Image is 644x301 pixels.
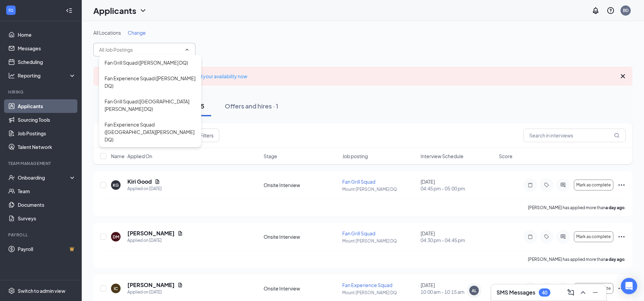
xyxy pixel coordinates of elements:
svg: Note [526,234,534,239]
input: All Job Postings [99,46,182,53]
button: Mark as complete [574,283,613,294]
div: Reporting [18,72,76,79]
b: a day ago [606,205,625,210]
a: PayrollCrown [18,242,76,256]
a: Job Postings [18,127,76,140]
svg: Ellipses [617,284,626,292]
h1: Applicants [93,5,136,16]
input: Search in interviews [523,129,626,142]
button: Minimize [590,287,601,298]
span: 10:00 am - 10:15 am [421,288,495,295]
div: Onsite Interview [264,233,338,240]
div: BD [623,7,629,13]
div: Switch to admin view [18,287,65,294]
div: Onsite Interview [264,182,338,188]
a: Home [18,28,76,41]
p: [PERSON_NAME] has applied more than . [528,205,626,211]
svg: Notifications [592,6,600,15]
p: Mount [PERSON_NAME] DQ [342,238,417,244]
span: Fan Grill Squad [342,230,375,236]
div: Fan Experience Squad ([GEOGRAPHIC_DATA][PERSON_NAME] DQ) [105,121,196,143]
svg: Cross [619,72,627,80]
div: [DATE] [421,230,495,244]
a: Scheduling [18,55,76,69]
div: KG [113,182,119,188]
h5: [PERSON_NAME] [127,281,175,289]
a: Team [18,184,76,198]
svg: QuestionInfo [607,6,615,15]
div: Applied on [DATE] [127,289,183,296]
svg: ActiveChat [559,182,567,188]
span: Mark as complete [576,183,611,187]
a: Documents [18,198,76,212]
span: Stage [264,153,277,160]
svg: MagnifyingGlass [614,133,619,138]
a: Applicants [18,99,76,113]
span: Interview Schedule [421,153,464,160]
span: 04:30 pm - 04:45 pm [421,237,495,244]
h5: [PERSON_NAME] [127,230,175,237]
span: Name · Applied On [111,153,152,160]
svg: Document [177,282,183,288]
a: Sourcing Tools [18,113,76,127]
div: DM [113,234,119,240]
svg: UserCheck [8,174,15,181]
button: Mark as complete [574,231,613,242]
span: Mark as complete [576,234,611,239]
span: Fan Grill Squad [342,179,375,185]
div: AL [472,288,476,294]
div: [DATE] [421,178,495,192]
svg: ChevronUp [579,288,587,297]
a: Surveys [18,212,76,225]
svg: Document [155,179,160,184]
svg: WorkstreamLogo [7,7,14,14]
div: Applied on [DATE] [127,185,162,192]
div: Payroll [8,232,75,238]
a: Add your availability now [193,73,247,79]
div: Onsite Interview [264,285,338,292]
div: IC [114,286,118,291]
div: [DATE] [421,282,495,295]
button: Filter Filters [185,129,219,142]
div: 40 [542,290,547,296]
div: Team Management [8,161,75,166]
div: Fan Experience Squad ([PERSON_NAME] DQ) [105,74,196,89]
svg: ChevronUp [184,47,190,52]
svg: Tag [543,234,551,239]
svg: ComposeMessage [567,288,575,297]
p: [PERSON_NAME] has applied more than . [528,256,626,262]
div: Offers and hires · 1 [225,102,278,110]
svg: Ellipses [617,181,626,189]
span: 04:45 pm - 05:00 pm [421,185,495,192]
h3: SMS Messages [497,289,535,296]
svg: Ellipses [617,233,626,241]
div: Open Intercom Messenger [621,278,637,294]
div: Fan Grill Squad ([GEOGRAPHIC_DATA][PERSON_NAME] DQ) [105,98,196,113]
button: ComposeMessage [565,287,576,298]
svg: ChevronDown [139,6,147,15]
span: Fan Experience Squad [342,282,392,288]
div: Applied on [DATE] [127,237,183,244]
b: a day ago [606,257,625,262]
svg: Document [177,231,183,236]
button: ChevronUp [578,287,588,298]
svg: Collapse [66,7,73,14]
span: Score [499,153,513,160]
div: Hiring [8,89,75,95]
p: Mount [PERSON_NAME] DQ [342,290,417,296]
a: Talent Network [18,140,76,154]
button: Mark as complete [574,180,613,190]
h5: Kiri Good [127,178,152,185]
svg: Tag [543,182,551,188]
svg: Analysis [8,72,15,79]
svg: ActiveChat [559,234,567,239]
a: Messages [18,41,76,55]
svg: Minimize [591,288,599,297]
span: Change [128,30,146,36]
svg: Note [526,182,534,188]
div: Onboarding [18,174,70,181]
div: Fan Grill Squad ([PERSON_NAME] DQ) [105,59,188,66]
span: Job posting [342,153,368,160]
p: Mount [PERSON_NAME] DQ [342,186,417,192]
svg: Settings [8,287,15,294]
